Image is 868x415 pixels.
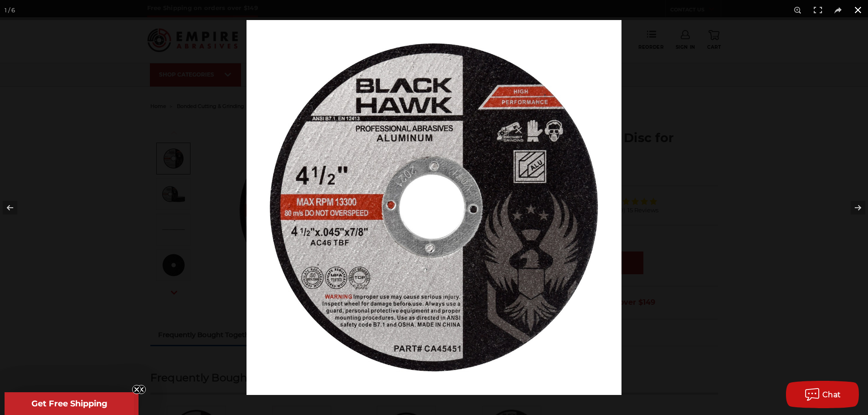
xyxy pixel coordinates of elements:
[132,385,141,394] button: Close teaser
[5,392,134,415] div: Get Free ShippingClose teaser
[247,20,621,395] img: CA45451.1__96666.1570197264.jpg
[836,185,868,231] button: Next (arrow right)
[786,381,859,408] button: Chat
[137,385,146,394] button: Close teaser
[31,399,108,409] span: Get Free Shipping
[822,390,841,399] span: Chat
